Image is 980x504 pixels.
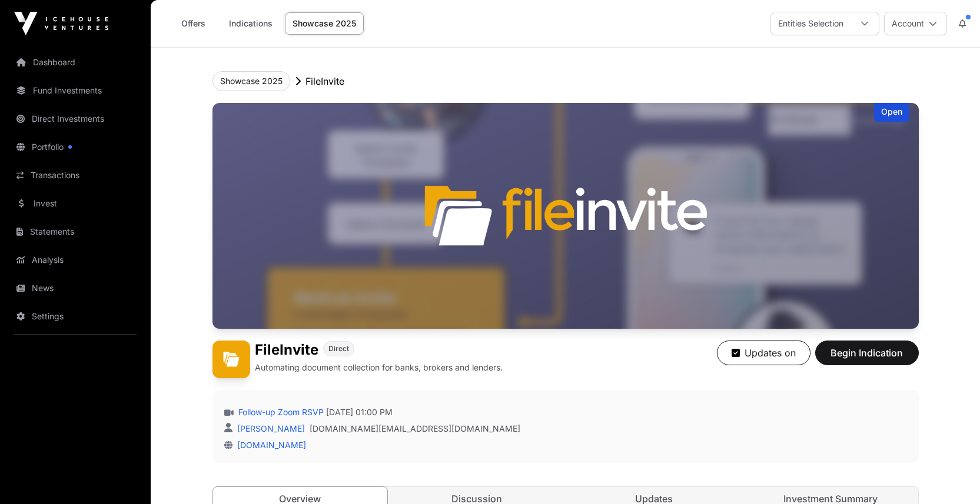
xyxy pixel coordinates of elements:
[9,162,141,188] a: Transactions
[212,341,250,378] img: FileInvite
[9,106,141,132] a: Direct Investments
[9,78,141,104] a: Fund Investments
[14,12,108,35] img: Icehouse Ventures Logo
[9,219,141,245] a: Statements
[310,423,520,435] a: [DOMAIN_NAME][EMAIL_ADDRESS][DOMAIN_NAME]
[236,406,324,418] a: Follow-up Zoom RSVP
[212,103,919,329] img: FileInvite
[830,346,904,360] span: Begin Indication
[874,103,909,122] div: Open
[771,12,851,35] div: Entities Selection
[232,440,306,450] a: [DOMAIN_NAME]
[815,352,919,364] a: Begin Indication
[9,134,141,160] a: Portfolio
[9,191,141,216] a: Invest
[255,362,503,373] p: Automating document collection for banks, brokers and lenders.
[9,247,141,273] a: Analysis
[235,423,305,433] a: [PERSON_NAME]
[328,344,349,353] span: Direct
[815,341,919,365] button: Begin Indication
[326,406,393,418] span: [DATE] 01:00 PM
[255,341,318,359] h1: FileInvite
[221,12,280,35] a: Indications
[884,12,947,35] button: Account
[9,303,141,329] a: Settings
[9,49,141,75] a: Dashboard
[305,74,344,88] p: FileInvite
[285,12,364,35] a: Showcase 2025
[9,275,141,301] a: News
[170,12,217,35] a: Offers
[717,341,810,365] button: Updates on
[212,71,290,91] button: Showcase 2025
